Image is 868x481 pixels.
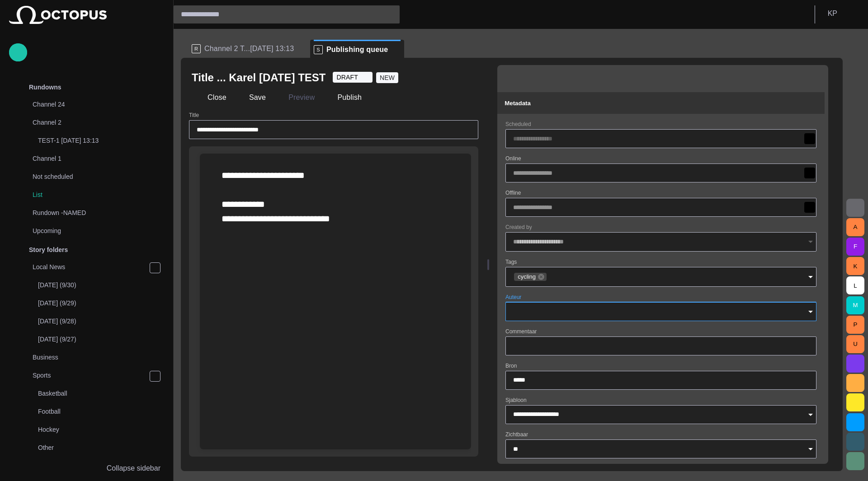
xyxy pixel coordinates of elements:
[380,73,395,82] span: NEW
[20,439,164,458] div: Other
[33,118,146,127] p: Channel 2
[204,44,294,53] span: Channel 2 T...[DATE] 13:13
[189,112,199,119] label: Title
[514,272,539,281] span: cycling
[505,258,517,266] label: Tags
[192,44,201,53] p: R
[38,407,164,416] p: Football
[505,121,531,128] label: Scheduled
[505,396,527,404] label: Sjabloon
[20,313,164,331] div: [DATE] (9/28)
[846,238,864,256] button: F
[846,296,864,314] button: M
[20,132,164,150] div: TEST-1 [DATE] 13:13
[505,155,521,163] label: Online
[38,136,164,145] p: TEST-1 [DATE] 13:13
[20,421,164,439] div: Hockey
[804,408,817,421] button: Open
[9,459,164,477] button: Collapse sidebar
[20,277,164,295] div: [DATE] (9/30)
[505,431,528,439] label: Zichtbaar
[38,389,164,398] p: Basketball
[846,257,864,275] button: K
[314,45,323,54] p: S
[9,6,107,24] img: Octopus News Room
[804,271,817,283] button: Open
[38,335,164,344] p: [DATE] (9/27)
[310,40,404,58] div: SPublishing queue
[33,172,146,181] p: Not scheduled
[33,190,164,199] p: List
[14,187,164,205] div: List
[846,218,864,236] button: A
[9,78,164,459] ul: main menu
[846,276,864,294] button: L
[33,208,146,217] p: Rundown -NAMED
[505,100,531,107] span: Metadata
[333,72,373,83] button: DRAFT
[33,353,164,362] p: Business
[20,331,164,349] div: [DATE] (9/27)
[321,89,365,106] button: Publish
[14,259,164,349] div: Local News[DATE] (9/30)[DATE] (9/29)[DATE] (9/28)[DATE] (9/27)
[29,245,68,254] p: Story folders
[505,293,521,301] label: Auteur
[33,154,146,163] p: Channel 1
[38,299,164,308] p: [DATE] (9/29)
[497,92,825,114] button: Metadata
[505,327,537,335] label: Commentaar
[33,371,149,380] p: Sports
[20,385,164,403] div: Basketball
[326,45,388,54] span: Publishing queue
[192,70,325,85] h2: Title ... Karel Friday TEST
[188,40,310,58] div: RChannel 2 T...[DATE] 13:13
[38,425,164,434] p: Hockey
[38,317,164,326] p: [DATE] (9/28)
[505,189,521,197] label: Offline
[107,463,160,474] p: Collapse sidebar
[20,295,164,313] div: [DATE] (9/29)
[846,316,864,334] button: P
[20,403,164,421] div: Football
[846,335,864,353] button: U
[804,443,817,455] button: Open
[821,5,863,22] button: KP
[233,89,269,106] button: Save
[29,83,61,92] p: Rundowns
[14,349,164,367] div: Business
[514,273,547,281] div: cycling
[33,262,149,271] p: Local News
[38,443,164,452] p: Other
[505,224,532,231] label: Created by
[828,8,837,19] p: K P
[38,280,164,290] p: [DATE] (9/30)
[192,89,230,106] button: Close
[505,362,517,369] label: Bron
[804,305,817,318] button: Open
[33,226,146,235] p: Upcoming
[33,100,146,109] p: Channel 24
[336,73,358,82] span: DRAFT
